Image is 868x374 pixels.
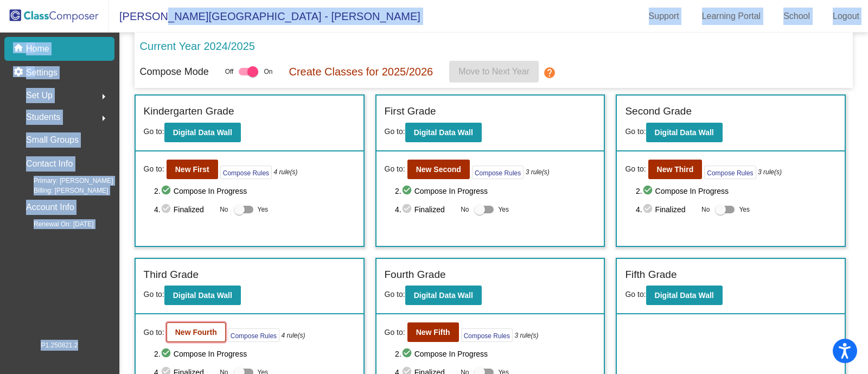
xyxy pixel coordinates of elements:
[385,327,405,338] span: Go to:
[385,104,436,119] label: First Grade
[108,8,420,25] span: [PERSON_NAME][GEOGRAPHIC_DATA] - [PERSON_NAME]
[220,205,228,214] span: No
[458,67,529,76] span: Move to Next Year
[167,322,226,342] button: New Fourth
[405,123,482,142] button: Digital Data Wall
[642,203,655,216] mat-icon: check_circle
[472,166,524,179] button: Compose Rules
[449,61,539,83] button: Move to Next Year
[13,42,26,55] mat-icon: home
[416,165,461,174] b: New Second
[625,290,646,299] span: Go to:
[164,123,241,142] button: Digital Data Wall
[824,8,868,25] a: Logout
[144,127,164,136] span: Go to:
[395,347,596,360] span: 2. Compose In Progress
[258,203,269,216] span: Yes
[26,42,49,55] p: Home
[655,128,714,137] b: Digital Data Wall
[16,176,113,186] span: Primary: [PERSON_NAME]
[625,267,676,283] label: Fifth Grade
[414,128,473,137] b: Digital Data Wall
[289,64,433,80] p: Create Classes for 2025/2026
[16,219,93,229] span: Renewal On: [DATE]
[625,127,646,136] span: Go to:
[395,185,596,198] span: 2. Compose In Progress
[173,291,232,300] b: Digital Data Wall
[401,203,414,216] mat-icon: check_circle
[264,67,272,77] span: On
[636,203,696,216] span: 4. Finalized
[161,185,174,198] mat-icon: check_circle
[225,67,234,77] span: Off
[636,185,837,198] span: 2. Compose In Progress
[498,203,509,216] span: Yes
[385,127,405,136] span: Go to:
[407,160,470,179] button: New Second
[385,290,405,299] span: Go to:
[13,66,26,79] mat-icon: settings
[144,327,164,338] span: Go to:
[16,186,108,195] span: Billing: [PERSON_NAME]
[144,290,164,299] span: Go to:
[161,203,174,216] mat-icon: check_circle
[144,163,164,175] span: Go to:
[26,200,74,215] p: Account Info
[281,331,305,340] i: 4 rule(s)
[648,160,703,179] button: New Third
[144,267,199,283] label: Third Grade
[385,267,446,283] label: Fourth Grade
[97,90,110,103] mat-icon: arrow_right
[640,8,688,25] a: Support
[175,165,209,174] b: New First
[642,185,655,198] mat-icon: check_circle
[739,203,750,216] span: Yes
[154,203,214,216] span: 4. Finalized
[144,104,234,119] label: Kindergarten Grade
[26,66,58,79] p: Settings
[385,163,405,175] span: Go to:
[655,291,714,300] b: Digital Data Wall
[401,347,414,360] mat-icon: check_circle
[526,167,550,177] i: 3 rule(s)
[228,328,279,342] button: Compose Rules
[461,205,469,214] span: No
[514,331,538,340] i: 3 rule(s)
[164,286,241,305] button: Digital Data Wall
[26,132,79,148] p: Small Groups
[704,166,756,179] button: Compose Rules
[646,123,723,142] button: Digital Data Wall
[220,166,272,179] button: Compose Rules
[97,112,110,125] mat-icon: arrow_right
[646,286,723,305] button: Digital Data Wall
[173,128,232,137] b: Digital Data Wall
[395,203,455,216] span: 4. Finalized
[175,328,217,337] b: New Fourth
[461,328,513,342] button: Compose Rules
[758,167,782,177] i: 3 rule(s)
[414,291,473,300] b: Digital Data Wall
[154,347,355,360] span: 2. Compose In Progress
[154,185,355,198] span: 2. Compose In Progress
[161,347,174,360] mat-icon: check_circle
[407,322,459,342] button: New Fifth
[701,205,710,214] span: No
[543,66,556,79] mat-icon: help
[26,156,73,172] p: Contact Info
[167,160,218,179] button: New First
[405,286,482,305] button: Digital Data Wall
[625,104,692,119] label: Second Grade
[140,38,255,54] p: Current Year 2024/2025
[625,163,646,175] span: Go to:
[657,165,694,174] b: New Third
[26,110,60,125] span: Students
[416,328,450,337] b: New Fifth
[26,88,53,103] span: Set Up
[140,65,209,79] p: Compose Mode
[775,8,819,25] a: School
[693,8,770,25] a: Learning Portal
[273,167,297,177] i: 4 rule(s)
[401,185,414,198] mat-icon: check_circle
